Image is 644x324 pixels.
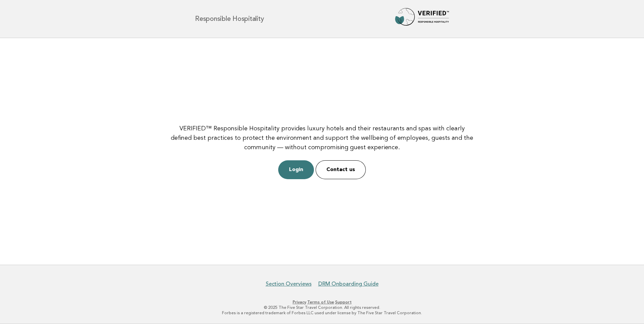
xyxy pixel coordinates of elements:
[335,300,352,304] a: Support
[395,8,449,30] img: Forbes Travel Guide
[116,299,528,305] p: · ·
[116,305,528,310] p: © 2025 The Five Star Travel Corporation. All rights reserved.
[116,310,528,316] p: Forbes is a registered trademark of Forbes LLC used under license by The Five Star Travel Corpora...
[266,281,312,287] a: Section Overviews
[316,160,366,179] a: Contact us
[318,281,379,287] a: DRM Onboarding Guide
[307,300,334,304] a: Terms of Use
[278,160,314,179] a: Login
[293,300,306,304] a: Privacy
[195,15,264,22] h1: Responsible Hospitality
[169,124,475,152] p: VERIFIED™ Responsible Hospitality provides luxury hotels and their restaurants and spas with clea...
